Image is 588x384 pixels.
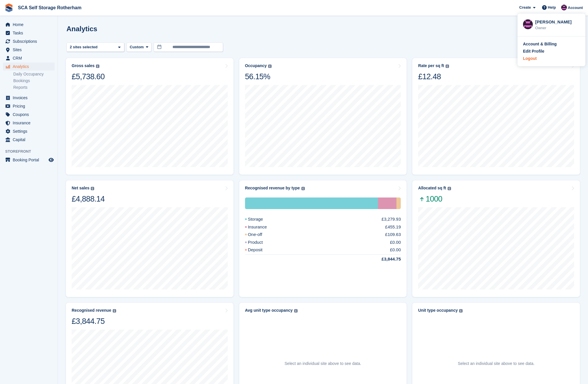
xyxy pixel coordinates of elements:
[285,361,361,367] p: Select an individual site above to see data.
[13,62,47,71] span: Analytics
[418,194,451,204] span: 1000
[385,224,401,230] div: £455.19
[130,44,144,50] span: Custom
[3,110,55,119] a: menu
[418,72,449,82] div: £12.48
[245,239,277,246] div: Product
[448,187,451,190] img: icon-info-grey-7440780725fd019a000dd9b08b2336e03edf1995a4989e88bcd33f0948082b44.svg
[523,48,544,54] div: Edit Profile
[245,197,378,209] div: Storage
[385,231,401,238] div: £109.63
[66,25,97,33] h2: Analytics
[390,239,401,246] div: £0.00
[523,48,580,54] a: Edit Profile
[3,29,55,37] a: menu
[459,309,463,313] img: icon-info-grey-7440780725fd019a000dd9b08b2336e03edf1995a4989e88bcd33f0948082b44.svg
[458,361,534,367] p: Select an individual site above to see data.
[3,54,55,62] a: menu
[3,136,55,144] a: menu
[72,316,116,326] div: £3,844.75
[3,102,55,110] a: menu
[3,156,55,164] a: menu
[13,127,47,135] span: Settings
[69,44,100,50] div: 2 sites selected
[294,309,298,313] img: icon-info-grey-7440780725fd019a000dd9b08b2336e03edf1995a4989e88bcd33f0948082b44.svg
[519,5,531,10] span: Create
[72,186,89,191] div: Net sales
[3,94,55,102] a: menu
[418,63,444,68] div: Rate per sq ft
[13,54,47,62] span: CRM
[48,156,55,163] a: Preview store
[535,19,580,24] div: [PERSON_NAME]
[245,231,276,238] div: One-off
[3,119,55,127] a: menu
[13,102,47,110] span: Pricing
[13,71,55,77] a: Daily Occupancy
[13,29,47,37] span: Tasks
[245,224,281,230] div: Insurance
[72,72,105,82] div: £5,738.60
[396,197,401,209] div: One-off
[91,187,94,190] img: icon-info-grey-7440780725fd019a000dd9b08b2336e03edf1995a4989e88bcd33f0948082b44.svg
[113,309,116,313] img: icon-info-grey-7440780725fd019a000dd9b08b2336e03edf1995a4989e88bcd33f0948082b44.svg
[3,21,55,29] a: menu
[245,247,277,253] div: Deposit
[3,62,55,71] a: menu
[535,25,580,31] div: Owner
[72,194,105,204] div: £4,888.14
[301,187,305,190] img: icon-info-grey-7440780725fd019a000dd9b08b2336e03edf1995a4989e88bcd33f0948082b44.svg
[3,127,55,135] a: menu
[13,136,47,144] span: Capital
[13,85,55,90] a: Reports
[378,197,396,209] div: Insurance
[523,56,580,62] a: Logout
[245,72,272,82] div: 56.15%
[13,94,47,102] span: Invoices
[268,64,272,68] img: icon-info-grey-7440780725fd019a000dd9b08b2336e03edf1995a4989e88bcd33f0948082b44.svg
[245,63,267,68] div: Occupancy
[446,64,449,68] img: icon-info-grey-7440780725fd019a000dd9b08b2336e03edf1995a4989e88bcd33f0948082b44.svg
[382,216,401,223] div: £3,279.93
[16,3,84,12] a: SCA Self Storage Rotherham
[568,5,583,11] span: Account
[3,37,55,45] a: menu
[418,186,446,191] div: Allocated sq ft
[561,5,567,10] img: Dale Chapman
[523,19,533,29] img: Dale Chapman
[96,64,99,68] img: icon-info-grey-7440780725fd019a000dd9b08b2336e03edf1995a4989e88bcd33f0948082b44.svg
[127,43,151,52] button: Custom
[72,63,94,68] div: Gross sales
[418,308,458,313] div: Unit type occupancy
[523,41,557,47] div: Account & Billing
[523,41,580,47] a: Account & Billing
[245,216,277,223] div: Storage
[548,5,556,10] span: Help
[13,156,47,164] span: Booking Portal
[13,37,47,45] span: Subscriptions
[13,78,55,84] a: Bookings
[13,110,47,119] span: Coupons
[523,56,537,62] div: Logout
[5,3,13,12] img: stora-icon-8386f47178a22dfd0bd8f6a31ec36ba5ce8667c1dd55bd0f319d3a0aa187defe.svg
[13,119,47,127] span: Insurance
[245,308,293,313] div: Avg unit type occupancy
[368,256,401,263] div: £3,844.75
[13,46,47,54] span: Sites
[3,46,55,54] a: menu
[390,247,401,253] div: £0.00
[13,21,47,29] span: Home
[72,308,111,313] div: Recognised revenue
[5,149,57,154] span: Storefront
[245,186,300,191] div: Recognised revenue by type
